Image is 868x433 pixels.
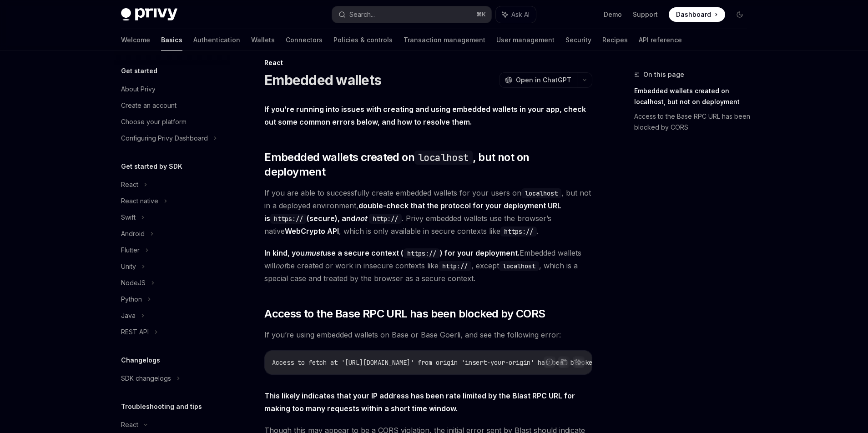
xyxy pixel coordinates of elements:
a: Create an account [114,97,230,114]
div: REST API [121,327,149,337]
a: Demo [604,10,622,19]
div: Swift [121,212,136,223]
code: http:// [439,261,471,271]
button: Ask AI [573,356,585,368]
a: WebCrypto API [285,227,339,236]
span: If you’re using embedded wallets on Base or Base Goerli, and see the following error: [264,328,592,341]
div: Create an account [121,100,177,111]
code: localhost [499,261,539,271]
h5: Changelogs [121,355,160,366]
a: Dashboard [669,7,725,22]
div: React [264,58,592,67]
div: NodeJS [121,277,146,288]
h5: Get started [121,65,157,76]
code: https:// [500,227,537,237]
h1: Embedded wallets [264,72,381,88]
span: Dashboard [676,10,711,19]
a: User management [496,29,555,51]
a: Policies & controls [333,29,393,51]
a: Basics [161,29,182,51]
button: Copy the contents from the code block [558,356,570,368]
div: Flutter [121,245,140,256]
div: Configuring Privy Dashboard [121,133,208,144]
span: Embedded wallets will be created or work in insecure contexts like , except , which is a special ... [264,247,592,285]
button: Search...⌘K [332,6,491,23]
button: Ask AI [496,6,536,23]
strong: This likely indicates that your IP address has been rate limited by the Blast RPC URL for making ... [264,391,575,413]
code: localhost [521,188,561,198]
div: React native [121,196,158,206]
a: Security [565,29,591,51]
a: Access to the Base RPC URL has been blocked by CORS [634,109,754,135]
div: Choose your platform [121,116,187,127]
img: dark logo [121,8,177,21]
div: React [121,419,138,430]
em: not [355,214,367,223]
span: Embedded wallets created on , but not on deployment [264,150,592,179]
strong: In kind, you use a secure context ( ) for your deployment. [264,248,520,257]
code: https:// [270,214,307,224]
h5: Get started by SDK [121,161,182,172]
div: Android [121,228,145,239]
a: Connectors [286,29,323,51]
div: Search... [349,9,375,20]
div: Unity [121,261,136,272]
button: Toggle dark mode [732,7,747,22]
button: Report incorrect code [544,356,555,368]
div: Python [121,294,142,305]
em: not [275,261,286,270]
a: Choose your platform [114,114,230,130]
code: http:// [369,214,402,224]
a: Welcome [121,29,150,51]
a: About Privy [114,81,230,97]
a: Recipes [602,29,628,51]
span: ⌘ K [476,11,486,18]
strong: If you’re running into issues with creating and using embedded wallets in your app, check out som... [264,105,586,126]
span: Access to fetch at '[URL][DOMAIN_NAME]' from origin 'insert-your-origin' has been blocked by CORS... [272,358,661,367]
span: If you are able to successfully create embedded wallets for your users on , but not in a deployed... [264,186,592,237]
span: Open in ChatGPT [516,76,571,85]
button: Open in ChatGPT [499,72,577,88]
a: Authentication [193,29,240,51]
em: must [305,248,323,257]
span: On this page [643,69,684,80]
span: Ask AI [511,10,530,19]
a: Wallets [251,29,275,51]
a: Transaction management [404,29,485,51]
div: Java [121,310,136,321]
div: About Privy [121,84,156,95]
code: localhost [414,151,473,165]
code: https:// [404,248,440,258]
strong: double-check that the protocol for your deployment URL is (secure), and [264,201,561,223]
a: Embedded wallets created on localhost, but not on deployment [634,84,754,109]
div: SDK changelogs [121,373,171,384]
a: Support [633,10,658,19]
h5: Troubleshooting and tips [121,401,202,412]
a: API reference [639,29,682,51]
div: React [121,179,138,190]
span: Access to the Base RPC URL has been blocked by CORS [264,307,545,321]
